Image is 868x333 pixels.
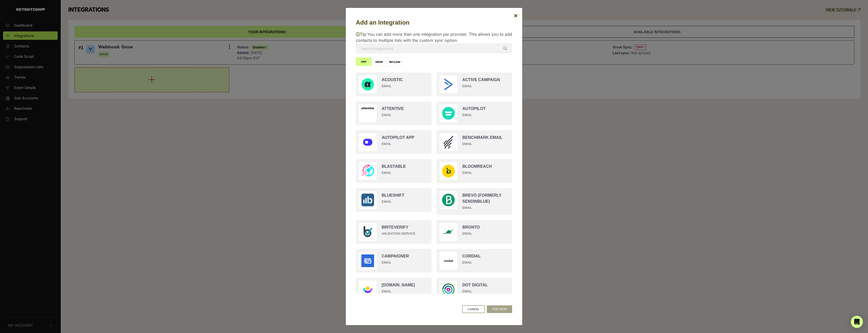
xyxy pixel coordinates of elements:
label: ANY [356,58,372,66]
span: × [514,12,518,19]
label: RECLAIM [387,58,402,66]
input: Search integrations [356,43,512,53]
button: Close [510,8,522,23]
span: Tip: [356,32,367,37]
div: Open Intercom Messenger [851,316,863,328]
p: You can add more than one integration per provider. This allows you to add contacts to multiple l... [356,31,512,43]
h5: Add an Integration [356,18,512,27]
label: GROW [371,58,387,66]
